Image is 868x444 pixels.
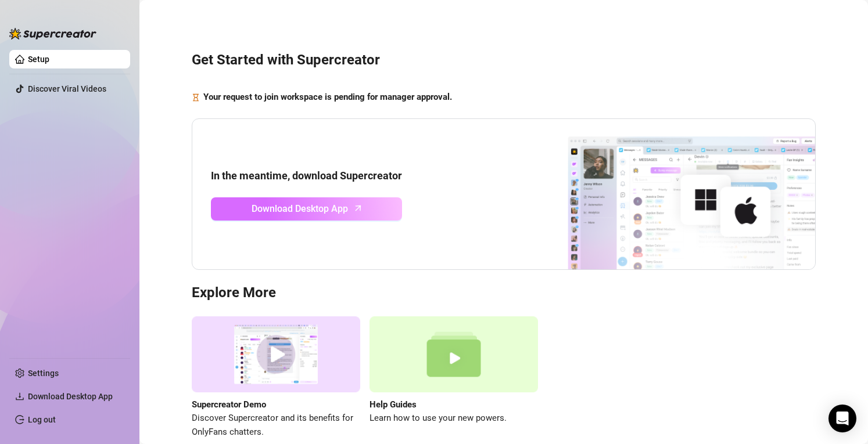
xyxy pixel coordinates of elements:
[192,316,360,392] img: supercreator demo
[370,411,538,425] span: Learn how to use your new powers.
[192,284,816,302] h3: Explore More
[211,197,402,221] a: Download Desktop Apparrow-up
[525,119,815,270] img: download app
[203,92,452,102] strong: Your request to join workspace is pending for manager approval.
[28,84,106,93] a: Discover Viral Videos
[351,201,365,215] span: arrow-up
[28,55,49,64] a: Setup
[192,411,360,439] span: Discover Supercreator and its benefits for OnlyFans chatters.
[252,201,348,216] span: Download Desktop App
[9,28,96,39] img: logo-BBDzfeDw.svg
[828,405,856,432] div: Open Intercom Messenger
[192,399,266,410] strong: Supercreator Demo
[192,316,360,439] a: Supercreator DemoDiscover Supercreator and its benefits for OnlyFans chatters.
[370,316,538,392] img: help guides
[28,369,59,378] a: Settings
[370,316,538,439] a: Help GuidesLearn how to use your new powers.
[28,392,113,401] span: Download Desktop App
[211,169,402,182] strong: In the meantime, download Supercreator
[15,392,24,401] span: download
[370,399,417,410] strong: Help Guides
[192,51,816,70] h3: Get Started with Supercreator
[28,415,56,424] a: Log out
[192,91,200,104] span: hourglass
